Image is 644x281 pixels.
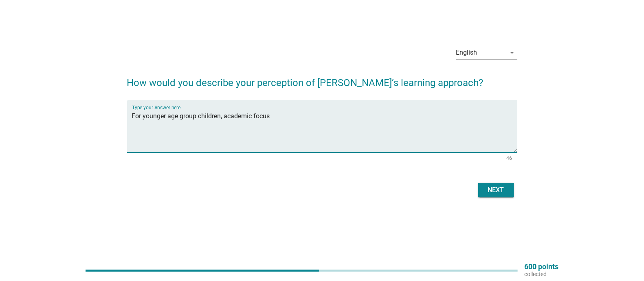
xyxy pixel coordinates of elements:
[456,49,477,56] div: English
[478,183,514,197] button: Next
[507,156,512,161] div: 46
[524,270,558,278] p: collected
[132,110,517,153] textarea: Type your Answer here
[127,67,517,90] h2: How would you describe your perception of [PERSON_NAME]’s learning approach?
[524,263,558,270] p: 600 points
[508,48,517,58] i: arrow_drop_down
[485,185,508,195] div: Next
